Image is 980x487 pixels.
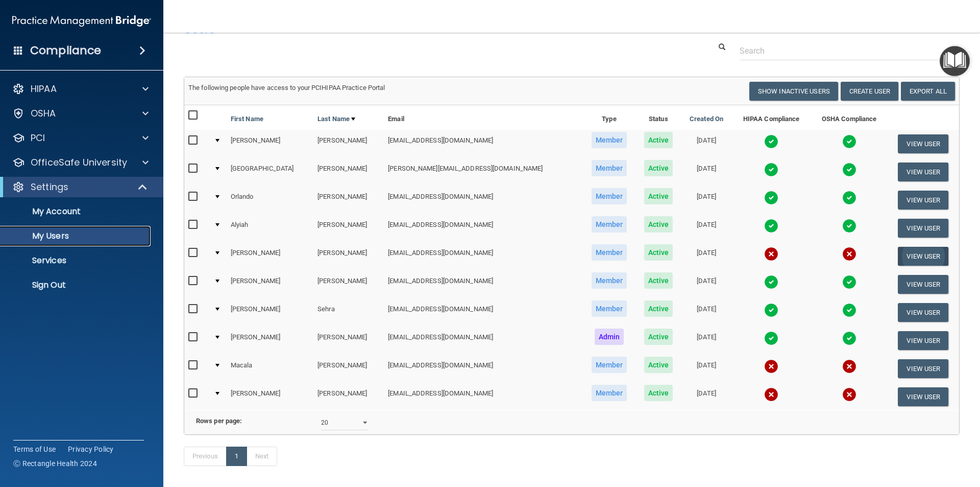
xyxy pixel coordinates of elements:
p: My Account [7,206,146,217]
button: View User [898,219,948,238]
p: HIPAA [31,83,57,95]
td: [PERSON_NAME] [313,355,384,383]
span: Member [592,216,627,233]
button: View User [898,303,948,322]
span: The following people have access to your PCIHIPAA Practice Portal [188,84,385,91]
td: [GEOGRAPHIC_DATA] [227,158,313,186]
span: Member [592,132,627,148]
a: HIPAA [12,83,149,95]
img: tick.e7d51cea.svg [764,163,778,177]
img: tick.e7d51cea.svg [842,191,856,205]
a: Created On [690,113,723,125]
span: Active [644,132,673,148]
img: tick.e7d51cea.svg [764,331,778,345]
td: [PERSON_NAME] [227,298,313,327]
a: Terms of Use [13,444,56,454]
img: tick.e7d51cea.svg [764,275,778,289]
button: View User [898,247,948,266]
td: [PERSON_NAME] [227,242,313,270]
h4: Compliance [30,43,101,58]
a: Settings [12,181,148,193]
p: Sign Out [7,280,146,290]
td: [EMAIL_ADDRESS][DOMAIN_NAME] [384,242,582,270]
th: Status [636,105,681,130]
p: Services [7,256,146,266]
span: Member [592,244,627,261]
button: View User [898,163,948,181]
input: Search [740,41,952,60]
button: View User [898,134,948,153]
span: Member [592,300,627,317]
td: [EMAIL_ADDRESS][DOMAIN_NAME] [384,327,582,355]
img: tick.e7d51cea.svg [842,219,856,233]
img: tick.e7d51cea.svg [842,134,856,149]
td: [DATE] [681,242,732,270]
img: tick.e7d51cea.svg [764,219,778,233]
img: cross.ca9f0e7f.svg [764,359,778,374]
span: Admin [595,329,624,345]
td: [PERSON_NAME] [313,242,384,270]
button: View User [898,275,948,294]
td: [PERSON_NAME] [227,130,313,158]
img: cross.ca9f0e7f.svg [764,247,778,261]
td: [PERSON_NAME] [313,158,384,186]
td: [DATE] [681,214,732,242]
th: HIPAA Compliance [732,105,811,130]
img: cross.ca9f0e7f.svg [842,387,856,402]
button: View User [898,387,948,406]
span: Active [644,160,673,176]
span: Active [644,244,673,261]
td: [EMAIL_ADDRESS][DOMAIN_NAME] [384,383,582,410]
h4: Users [184,22,630,36]
img: cross.ca9f0e7f.svg [764,387,778,402]
img: tick.e7d51cea.svg [842,163,856,177]
span: Member [592,160,627,176]
td: [PERSON_NAME] [313,214,384,242]
th: OSHA Compliance [811,105,888,130]
b: Rows per page: [196,417,242,425]
td: Sehra [313,298,384,327]
td: [PERSON_NAME][EMAIL_ADDRESS][DOMAIN_NAME] [384,158,582,186]
p: My Users [7,231,146,241]
td: [DATE] [681,298,732,327]
td: [PERSON_NAME] [227,383,313,410]
td: [DATE] [681,355,732,383]
td: [DATE] [681,327,732,355]
span: Ⓒ Rectangle Health 2024 [13,458,97,469]
td: [EMAIL_ADDRESS][DOMAIN_NAME] [384,214,582,242]
td: [PERSON_NAME] [227,327,313,355]
th: Type [582,105,635,130]
button: Create User [841,82,898,101]
span: Active [644,300,673,317]
td: [DATE] [681,186,732,214]
span: Member [592,272,627,289]
td: [PERSON_NAME] [313,270,384,298]
span: Member [592,188,627,204]
a: First Name [231,113,263,125]
button: Show Inactive Users [749,82,838,101]
td: Alyiah [227,214,313,242]
td: [DATE] [681,383,732,410]
a: OSHA [12,107,149,120]
td: [EMAIL_ADDRESS][DOMAIN_NAME] [384,355,582,383]
p: Settings [31,181,68,193]
td: Orlando [227,186,313,214]
a: Privacy Policy [68,444,114,454]
p: OfficeSafe University [31,156,127,169]
img: PMB logo [12,11,151,31]
span: Active [644,357,673,373]
span: Member [592,357,627,373]
td: [PERSON_NAME] [313,186,384,214]
td: [PERSON_NAME] [313,383,384,410]
button: View User [898,191,948,210]
a: OfficeSafe University [12,156,149,169]
td: [EMAIL_ADDRESS][DOMAIN_NAME] [384,186,582,214]
img: cross.ca9f0e7f.svg [842,359,856,374]
button: View User [898,359,948,378]
a: Next [247,447,277,466]
td: [EMAIL_ADDRESS][DOMAIN_NAME] [384,270,582,298]
span: Active [644,272,673,289]
span: Active [644,188,673,204]
td: [DATE] [681,270,732,298]
td: Macala [227,355,313,383]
